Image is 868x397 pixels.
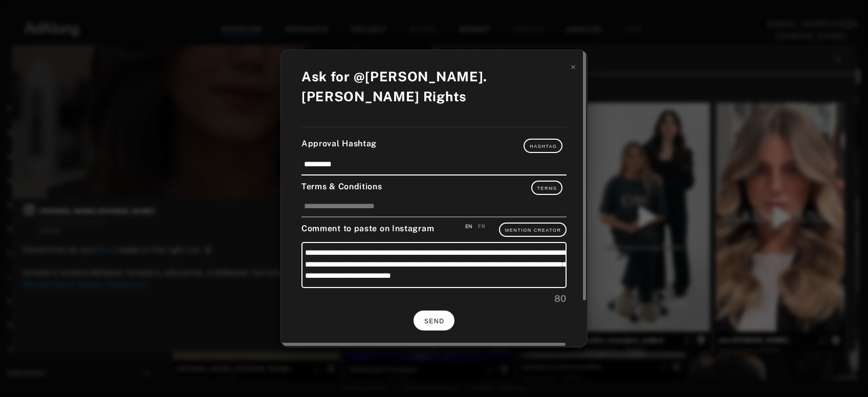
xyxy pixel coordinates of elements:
[524,139,562,153] button: Hashtag
[301,181,567,195] div: Terms & Conditions
[301,223,567,237] div: Comment to paste on Instagram
[424,318,444,325] span: SEND
[530,144,557,149] span: Hashtag
[505,228,561,233] span: Mention Creator
[531,181,563,195] button: Terms
[301,292,567,305] div: 80
[478,223,485,230] div: Save an french version of your comment
[499,223,567,237] button: Mention Creator
[301,67,567,106] div: Ask for @[PERSON_NAME].[PERSON_NAME] Rights
[301,138,567,153] div: Approval Hashtag
[465,223,473,230] div: Save an english version of your comment
[414,311,454,330] button: SEND
[537,186,557,191] span: Terms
